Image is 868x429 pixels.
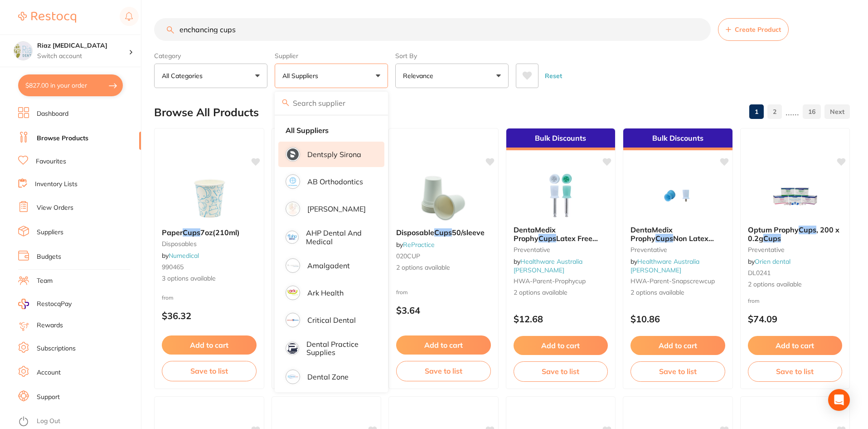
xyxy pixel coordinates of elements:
[748,246,843,253] small: preventative
[179,176,238,221] img: Paper Cups 7oz(210ml)
[630,361,725,381] button: Save to list
[183,228,200,237] em: Cups
[766,173,824,218] img: Optum Prophy Cups, 200 x 0.2g Cups
[396,305,491,316] p: $3.64
[162,251,199,260] span: by
[162,228,183,237] span: Paper
[395,64,509,88] button: Relevance
[403,71,437,80] p: Relevance
[748,257,790,266] span: by
[748,336,843,355] button: Add to cart
[200,228,240,237] span: 7oz(210ml)
[396,228,491,237] b: Disposable Cups 50/sleeve
[828,389,850,411] div: Open Intercom Messenger
[630,336,725,355] button: Add to cart
[37,276,53,286] a: Team
[306,229,372,246] p: AHP Dental and Medical
[630,288,725,297] span: 2 options available
[287,176,299,187] img: AB Orthodontics
[14,42,32,60] img: Riaz Dental Surgery
[748,361,843,381] button: Save to list
[395,52,509,60] label: Sort By
[37,252,61,261] a: Budgets
[748,280,843,289] span: 2 options available
[623,128,732,150] div: Bulk Discounts
[18,12,76,23] img: Restocq Logo
[37,134,88,143] a: Browse Products
[278,121,384,140] li: Clear selection
[287,343,298,354] img: Dental Practice Supplies
[514,257,582,274] span: by
[514,288,608,297] span: 2 options available
[803,103,821,121] a: 16
[162,294,174,301] span: from
[18,299,72,309] a: RestocqPay
[799,225,816,234] em: Cups
[514,314,608,324] p: $12.68
[275,52,388,60] label: Supplier
[287,232,297,242] img: AHP Dental and Medical
[36,157,66,166] a: Favourites
[307,316,356,324] p: Critical Dental
[307,289,344,297] p: Ark Health
[37,109,68,118] a: Dashboard
[506,128,616,150] div: Bulk Discounts
[531,173,590,218] img: DentaMedix Prophy Cups Latex Free Latch 4 webs 100/Box
[162,311,257,321] p: $36.32
[37,393,60,402] a: Support
[396,263,491,272] span: 2 options available
[37,321,63,330] a: Rewards
[514,234,598,251] span: Latex Free Latch 4 webs 100/Box
[37,41,129,50] h4: Riaz Dental Surgery
[18,74,123,96] button: $827.00 in your order
[37,368,61,377] a: Account
[514,225,556,242] span: DentaMedix Prophy
[275,64,388,88] button: All Suppliers
[286,126,329,134] strong: All Suppliers
[542,64,565,88] button: Reset
[630,226,725,242] b: DentaMedix Prophy Cups Non Latex Snap On & Screw In - 100/Pack
[748,269,771,277] span: DL0241
[396,361,491,381] button: Save to list
[748,226,843,242] b: Optum Prophy Cups, 200 x 0.2g Cups
[414,176,473,221] img: Disposable Cups 50/sleeve
[630,225,673,242] span: DentaMedix Prophy
[162,335,257,355] button: Add to cart
[630,246,725,253] small: Preventative
[403,241,435,249] a: RePractice
[169,251,199,260] a: Numedical
[630,257,699,274] span: by
[275,92,388,114] input: Search supplier
[162,361,257,381] button: Save to list
[514,257,582,274] a: Healthware Australia [PERSON_NAME]
[37,52,129,61] p: Switch account
[763,234,781,243] em: Cups
[154,64,267,88] button: All Categories
[767,103,782,121] a: 2
[307,205,366,213] p: [PERSON_NAME]
[648,173,707,218] img: DentaMedix Prophy Cups Non Latex Snap On & Screw In - 100/Pack
[287,371,299,383] img: Dental Zone
[434,228,452,237] em: Cups
[748,225,799,234] span: Optum Prophy
[18,299,29,309] img: RestocqPay
[18,7,76,28] a: Restocq Logo
[287,203,299,215] img: Adam Dental
[655,234,673,243] em: Cups
[162,71,206,80] p: All Categories
[452,228,485,237] span: 50/sleeve
[162,240,257,247] small: disposables
[396,289,408,296] span: from
[282,71,322,80] p: All Suppliers
[630,314,725,324] p: $10.86
[630,277,715,285] span: HWA-parent-snapscrewcup
[306,340,372,357] p: Dental Practice Supplies
[35,180,78,189] a: Inventory Lists
[162,274,257,283] span: 3 options available
[37,300,72,309] span: RestocqPay
[18,414,138,429] button: Log Out
[514,246,608,253] small: Preventative
[162,263,184,271] span: 990465
[287,260,299,271] img: Amalgadent
[514,277,586,285] span: HWA-parent-prophycup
